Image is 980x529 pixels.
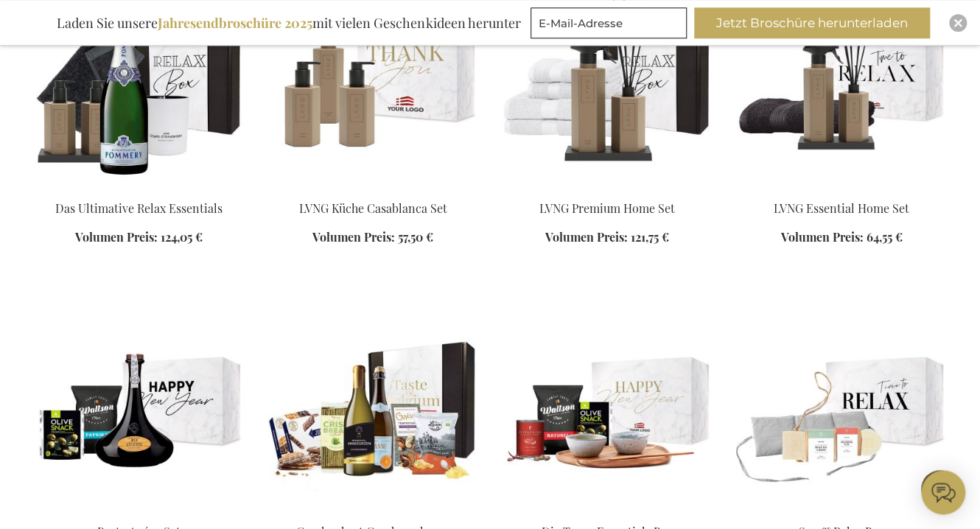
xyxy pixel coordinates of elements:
[55,200,223,215] a: Das Ultimative Relax Essentials
[267,505,478,519] a: Geschenkset Geschmack von Belgien
[781,228,903,245] a: Volumen Preis: 64,55 €
[631,228,669,244] span: 121,75 €
[781,228,864,244] span: Volumen Preis:
[531,7,687,38] input: E-Mail-Adresse
[312,228,433,245] a: Volumen Preis: 57,50 €
[921,470,965,514] iframe: belco-activator-frame
[75,228,203,245] a: Volumen Preis: 124,05 €
[267,304,478,511] img: Geschenkset Geschmack von Belgien
[867,228,903,244] span: 64,55 €
[312,228,395,244] span: Volumen Preis:
[267,181,478,195] a: LVNG Kitchen Casablanca Set
[33,181,244,195] a: The Ultimate Relax Essentials
[50,7,527,38] div: Laden Sie unsere mit vielen Geschenkideen herunter
[158,14,312,32] b: Jahresendbroschüre 2025
[502,181,713,195] a: LVNG Premium Home Set
[539,200,675,215] a: LVNG Premium Home Set
[75,228,158,244] span: Volumen Preis:
[736,181,947,195] a: LVNG Essential Home Set
[161,228,203,244] span: 124,05 €
[299,200,447,215] a: LVNG Küche Casablanca Set
[545,228,669,245] a: Volumen Preis: 121,75 €
[953,18,962,27] img: Close
[949,14,967,32] div: Close
[545,228,628,244] span: Volumen Preis:
[736,505,947,519] a: Spa & Relax Box
[33,505,244,519] a: Porto Apéro Set
[694,7,930,38] button: Jetzt Broschüre herunterladen
[531,7,691,43] form: marketing offers and promotions
[736,304,947,511] img: Spa & Relax Box
[502,304,713,511] img: Die Tapas Essentials Box
[398,228,433,244] span: 57,50 €
[774,200,909,215] a: LVNG Essential Home Set
[33,304,244,511] img: Porto Apéro Set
